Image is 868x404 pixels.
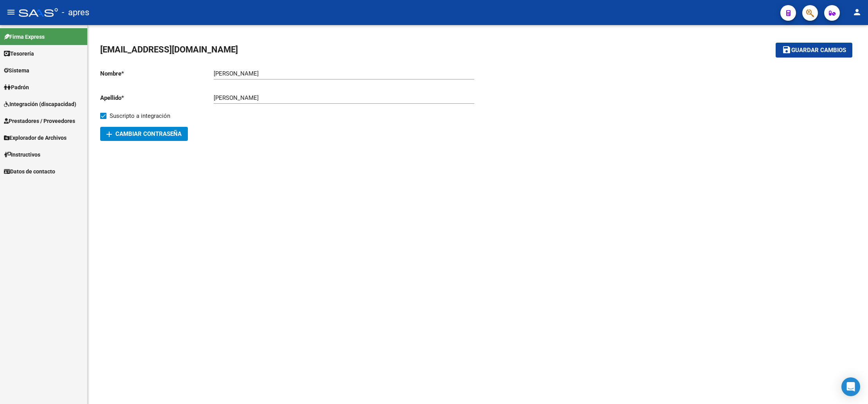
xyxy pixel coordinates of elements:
span: Prestadores / Proveedores [4,117,75,125]
button: Cambiar Contraseña [100,127,188,141]
span: Guardar cambios [791,47,846,54]
div: Open Intercom Messenger [841,377,860,396]
span: Cambiar Contraseña [106,130,182,137]
mat-icon: add [104,130,114,139]
mat-icon: save [782,45,791,54]
button: Guardar cambios [776,43,852,57]
span: Firma Express [4,32,45,41]
p: Nombre [100,69,214,78]
span: Suscripto a integración [110,111,170,121]
span: [EMAIL_ADDRESS][DOMAIN_NAME] [100,45,238,54]
span: Instructivos [4,150,40,159]
span: Padrón [4,83,29,92]
span: Datos de contacto [4,167,55,176]
span: Sistema [4,66,29,75]
mat-icon: person [852,7,862,17]
span: Tesorería [4,49,34,58]
span: - apres [62,4,89,21]
span: Integración (discapacidad) [4,100,76,108]
span: Explorador de Archivos [4,133,67,142]
p: Apellido [100,94,214,102]
mat-icon: menu [6,7,16,17]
